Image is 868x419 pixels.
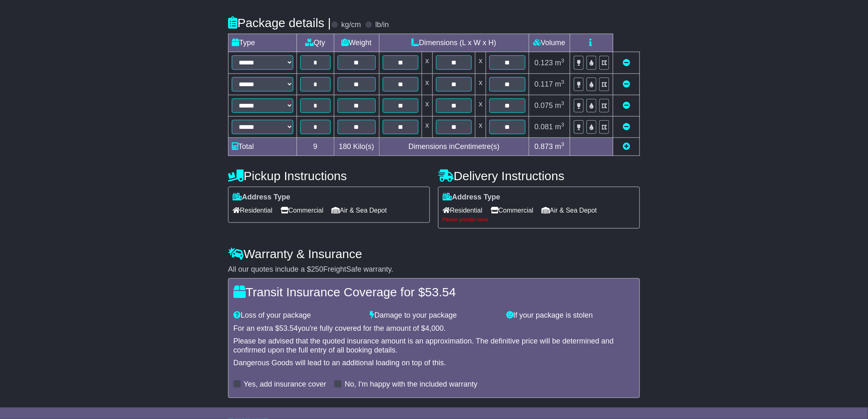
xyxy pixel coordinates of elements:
td: Qty [297,34,334,52]
label: Address Type [443,193,500,202]
div: Please be advised that the quoted insurance amount is an approximation. The definitive price will... [233,337,635,355]
td: 9 [297,138,334,156]
span: Commercial [281,204,323,217]
span: Residential [233,204,272,217]
a: Remove this item [623,101,630,110]
h4: Pickup Instructions [228,169,430,183]
span: 0.873 [535,142,553,151]
a: Add new item [623,142,630,151]
span: 180 [339,142,351,151]
a: Remove this item [623,80,630,88]
span: m [555,59,564,67]
span: m [555,101,564,110]
td: Dimensions in Centimetre(s) [379,138,529,156]
sup: 3 [561,100,564,106]
td: x [422,73,433,95]
sup: 3 [561,79,564,85]
td: Total [228,138,297,156]
h4: Transit Insurance Coverage for $ [233,285,635,299]
span: m [555,123,564,131]
span: 0.117 [535,80,553,88]
span: m [555,142,564,151]
span: 0.075 [535,101,553,110]
td: Dimensions (L x W x H) [379,34,529,52]
td: Volume [529,34,570,52]
div: Dangerous Goods will lead to an additional loading on top of this. [233,359,635,368]
span: 53.54 [425,285,456,299]
label: kg/cm [341,21,361,30]
h4: Package details | [228,16,331,30]
a: Remove this item [623,123,630,131]
td: Kilo(s) [334,138,379,156]
label: lb/in [375,21,389,30]
label: Yes, add insurance cover [244,380,326,389]
div: If your package is stolen [502,311,639,320]
td: Weight [334,34,379,52]
span: Air & Sea Depot [542,204,597,217]
div: All our quotes include a $ FreightSafe warranty. [228,265,640,274]
sup: 3 [561,121,564,128]
span: 250 [311,265,323,273]
td: x [475,95,486,116]
td: x [475,73,486,95]
h4: Warranty & Insurance [228,247,640,261]
span: m [555,80,564,88]
span: 53.54 [279,324,298,332]
td: x [422,95,433,116]
div: For an extra $ you're fully covered for the amount of $ . [233,324,635,333]
div: Damage to your package [366,311,503,320]
label: No, I'm happy with the included warranty [345,380,477,389]
a: Remove this item [623,59,630,67]
td: x [422,52,433,73]
label: Address Type [233,193,290,202]
span: 0.123 [535,59,553,67]
div: Loss of your package [229,311,366,320]
td: Type [228,34,297,52]
h4: Delivery Instructions [438,169,640,183]
td: x [475,117,486,138]
span: Residential [443,204,482,217]
sup: 3 [561,141,564,147]
td: x [422,117,433,138]
span: 4,000 [425,324,444,332]
span: 0.081 [535,123,553,131]
span: Commercial [491,204,533,217]
div: Please provide value [443,217,635,222]
sup: 3 [561,57,564,64]
span: Air & Sea Depot [332,204,387,217]
td: x [475,52,486,73]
